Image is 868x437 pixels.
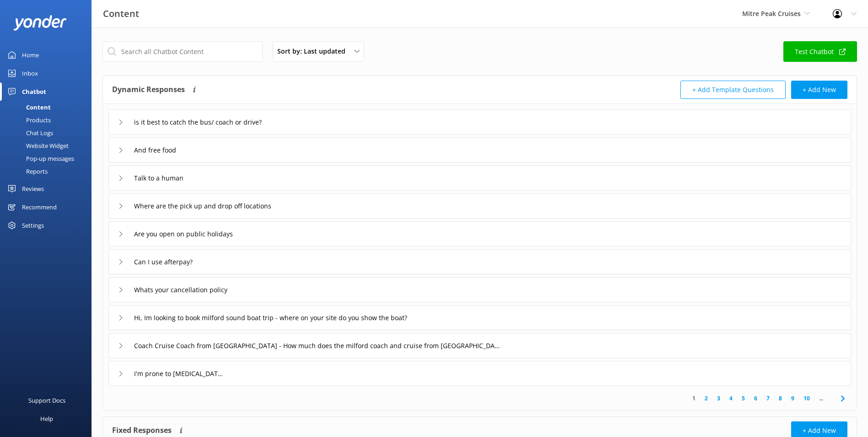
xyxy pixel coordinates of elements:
[5,152,92,165] a: Pop-up messages
[5,139,92,152] a: Website Widget
[5,165,48,178] div: Reports
[5,114,92,126] a: Products
[22,180,44,198] div: Reviews
[814,394,828,403] span: ...
[102,41,263,62] input: Search all Chatbot Content
[774,394,787,403] a: 8
[5,152,74,165] div: Pop-up messages
[749,394,762,403] a: 6
[5,101,51,114] div: Content
[22,198,57,216] div: Recommend
[22,82,46,101] div: Chatbot
[700,394,712,403] a: 2
[5,114,51,126] div: Products
[725,394,737,403] a: 4
[103,6,139,21] h3: Content
[791,81,847,99] button: + Add New
[277,46,351,56] span: Sort by: Last updated
[762,394,774,403] a: 7
[14,15,66,30] img: yonder-white-logo.png
[688,394,700,403] a: 1
[5,126,92,139] a: Chat Logs
[712,394,725,403] a: 3
[5,101,92,114] a: Content
[22,46,39,64] div: Home
[787,394,799,403] a: 9
[5,165,92,178] a: Reports
[5,126,53,139] div: Chat Logs
[680,81,786,99] button: + Add Template Questions
[783,41,857,62] a: Test Chatbot
[28,391,65,410] div: Support Docs
[5,139,69,152] div: Website Widget
[737,394,749,403] a: 5
[742,9,801,18] span: Mitre Peak Cruises
[799,394,814,403] a: 10
[22,216,44,235] div: Settings
[40,410,53,428] div: Help
[112,81,185,99] h4: Dynamic Responses
[22,64,38,82] div: Inbox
